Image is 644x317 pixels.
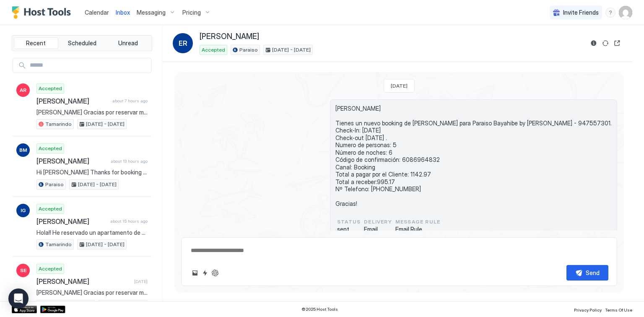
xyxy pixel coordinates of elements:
span: Accepted [39,145,62,152]
button: Upload image [190,268,200,278]
a: Host Tools Logo [12,6,75,19]
span: Accepted [202,46,225,54]
span: Hi [PERSON_NAME] Thanks for booking my apartment, I'm delighted to have you here. To be more agil... [36,169,148,176]
span: [DATE] [391,83,408,89]
div: tab-group [12,35,152,51]
a: Terms Of Use [605,305,632,314]
span: Messaging [137,9,166,16]
button: Send [566,265,608,281]
span: [PERSON_NAME] [36,217,107,226]
span: Inbox [116,9,130,16]
span: Hola!! He reservado un apartamento de 2 habitaciones. Puedes enviarme la ubicación ? Para realiza... [36,229,148,236]
span: Unread [118,39,138,47]
span: Pricing [182,9,201,16]
span: Invite Friends [563,9,599,16]
span: Paraiso [239,46,258,54]
a: Calendar [85,8,109,17]
a: Inbox [116,8,130,17]
span: Tamarindo [45,120,72,128]
span: Scheduled [68,39,96,47]
div: User profile [619,6,632,19]
div: menu [605,8,615,18]
span: about 15 hours ago [110,218,148,224]
span: [DATE] - [DATE] [78,181,117,188]
span: Paraiso [45,181,64,188]
span: [DATE] - [DATE] [86,241,125,248]
span: Email Rule [395,226,440,233]
a: App Store [12,306,37,313]
span: about 7 hours ago [112,98,148,104]
span: sent [337,226,361,233]
span: [PERSON_NAME] [36,277,131,286]
button: Recent [14,37,58,49]
span: Accepted [39,205,62,213]
button: Scheduled [60,37,104,49]
span: Accepted [39,85,62,92]
span: Message Rule [395,218,440,226]
span: AR [20,86,26,94]
div: Send [586,268,600,277]
span: BM [19,146,27,154]
button: Open reservation [612,38,622,48]
div: Open Intercom Messenger [8,288,29,309]
span: Accepted [39,265,62,273]
span: Terms Of Use [605,307,632,312]
span: © 2025 Host Tools [301,307,338,312]
span: about 13 hours ago [111,158,148,164]
span: [PERSON_NAME] Tienes un nuevo booking de [PERSON_NAME] para Paraiso Bayahibe by [PERSON_NAME] - 9... [335,105,612,208]
span: Delivery [364,218,392,226]
span: [PERSON_NAME] [36,97,109,105]
button: Unread [106,37,150,49]
span: SE [20,267,26,274]
span: [DATE] [134,279,148,284]
button: ChatGPT Auto Reply [210,268,220,278]
span: [PERSON_NAME] Gracias por reservar mi apartamento, estoy encantada de teneros por aquí. Te estaré... [36,289,148,296]
input: Input Field [26,58,151,73]
span: [PERSON_NAME] Gracias por reservar mi apartamento, estoy encantada de teneros por aquí. Te estaré... [36,109,148,116]
button: Quick reply [200,268,210,278]
button: Reservation information [589,38,599,48]
span: [DATE] - [DATE] [272,46,311,54]
button: Sync reservation [600,38,610,48]
span: [PERSON_NAME] [200,32,259,42]
span: Tamarindo [45,241,72,248]
a: Privacy Policy [574,305,602,314]
span: ER [179,38,187,48]
span: [PERSON_NAME] [36,157,107,165]
span: Email [364,226,392,233]
span: status [337,218,361,226]
span: IG [21,207,26,214]
span: Calendar [85,9,109,16]
a: Google Play Store [40,306,65,313]
span: [DATE] - [DATE] [86,120,125,128]
span: Privacy Policy [574,307,602,312]
span: Recent [26,39,46,47]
